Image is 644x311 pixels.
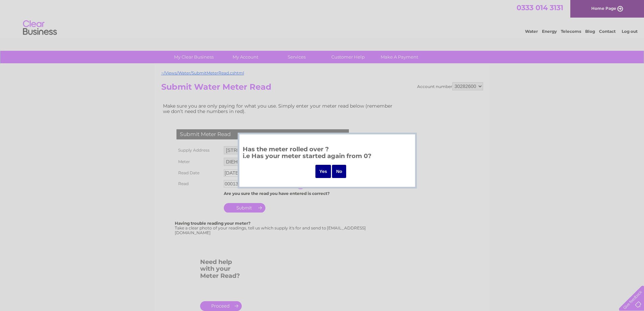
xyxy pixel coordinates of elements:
a: Water [525,29,538,34]
a: Blog [585,29,595,34]
a: Energy [542,29,557,34]
a: Telecoms [561,29,581,34]
input: No [332,165,346,178]
a: Log out [622,29,638,34]
a: Contact [599,29,616,34]
img: logo.png [23,18,57,38]
input: Yes [315,165,331,178]
h3: Has the meter rolled over ? i.e Has your meter started again from 0? [243,145,412,163]
a: 0333 014 3131 [517,3,563,12]
div: Clear Business is a trading name of Verastar Limited (registered in [GEOGRAPHIC_DATA] No. 3667643... [163,4,482,33]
